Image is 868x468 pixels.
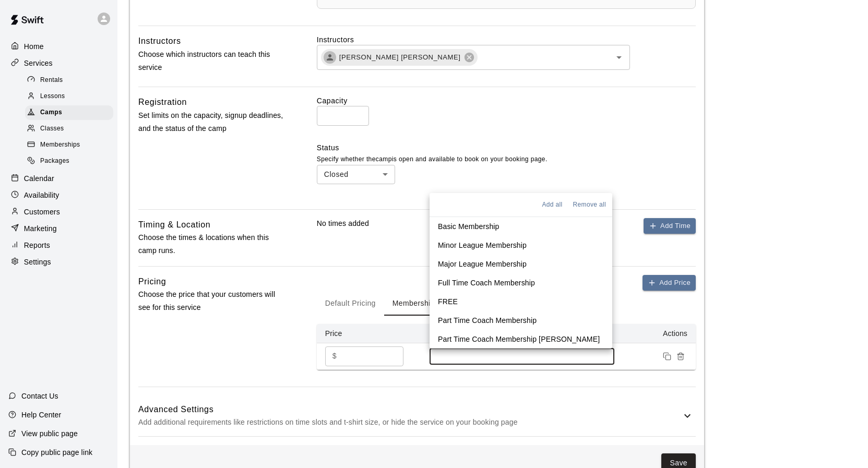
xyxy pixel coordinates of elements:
[8,204,109,220] a: Customers
[438,259,527,269] p: Major League Membership
[138,218,210,232] h6: Timing & Location
[25,121,117,137] a: Classes
[438,240,527,250] p: Minor League Membership
[643,275,696,291] button: Add Price
[25,88,117,104] a: Lessons
[25,73,113,88] div: Rentals
[24,190,60,200] p: Availability
[438,296,458,307] p: FREE
[138,275,166,289] h6: Pricing
[25,138,113,152] div: Memberships
[25,72,117,88] a: Rentals
[24,58,53,68] p: Services
[421,324,623,343] th: Memberships
[317,324,421,343] th: Price
[438,278,535,288] p: Full Time Coach Membership
[138,48,283,74] p: Choose which instructors can teach this service
[40,140,80,150] span: Memberships
[438,221,500,232] p: Basic Membership
[25,89,113,104] div: Lessons
[8,171,109,186] a: Calendar
[138,109,283,135] p: Set limits on the capacity, signup deadlines, and the status of the camp
[138,231,283,257] p: Choose the times & locations when this camp runs.
[21,428,78,439] p: View public page
[21,410,61,420] p: Help Center
[317,95,696,106] label: Capacity
[384,291,469,316] button: Membership Pricing
[40,124,64,134] span: Classes
[8,237,109,253] a: Reports
[438,315,537,326] p: Part Time Coach Membership
[138,34,181,48] h6: Instructors
[674,350,687,363] button: Remove price
[138,288,283,314] p: Choose the price that your customers will see for this service
[40,107,62,118] span: Camps
[24,240,50,250] p: Reports
[24,207,60,217] p: Customers
[317,218,369,234] p: No times added
[8,39,109,54] a: Home
[25,154,113,169] div: Packages
[540,197,564,212] button: Add all
[324,51,336,64] div: Connor Teykl
[40,75,63,86] span: Rentals
[24,223,57,234] p: Marketing
[317,154,696,165] p: Specify whether the camp is open and available to book on your booking page.
[623,324,696,343] th: Actions
[438,334,600,344] p: Part Time Coach Membership [PERSON_NAME]
[317,142,696,153] label: Status
[21,447,92,458] p: Copy public page link
[24,173,54,184] p: Calendar
[40,91,65,102] span: Lessons
[40,156,69,166] span: Packages
[321,49,478,66] div: [PERSON_NAME] [PERSON_NAME]
[24,257,51,267] p: Settings
[25,153,117,170] a: Packages
[21,391,58,401] p: Contact Us
[25,105,113,120] div: Camps
[25,105,117,121] a: Camps
[8,221,109,236] a: Marketing
[25,122,113,136] div: Classes
[317,291,384,316] button: Default Pricing
[332,351,337,362] p: $
[25,137,117,153] a: Memberships
[612,50,626,65] button: Open
[24,41,44,52] p: Home
[8,187,109,203] a: Availability
[138,395,696,437] div: Advanced SettingsAdd additional requirements like restrictions on time slots and t-shirt size, or...
[138,416,681,429] p: Add additional requirements like restrictions on time slots and t-shirt size, or hide the service...
[317,165,395,184] div: Closed
[138,95,187,109] h6: Registration
[333,52,467,63] span: [PERSON_NAME] [PERSON_NAME]
[571,197,608,212] button: Remove all
[138,403,681,416] h6: Advanced Settings
[644,218,696,234] button: Add Time
[8,254,109,270] a: Settings
[660,350,674,363] button: Duplicate price
[8,55,109,71] a: Services
[317,34,696,45] label: Instructors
